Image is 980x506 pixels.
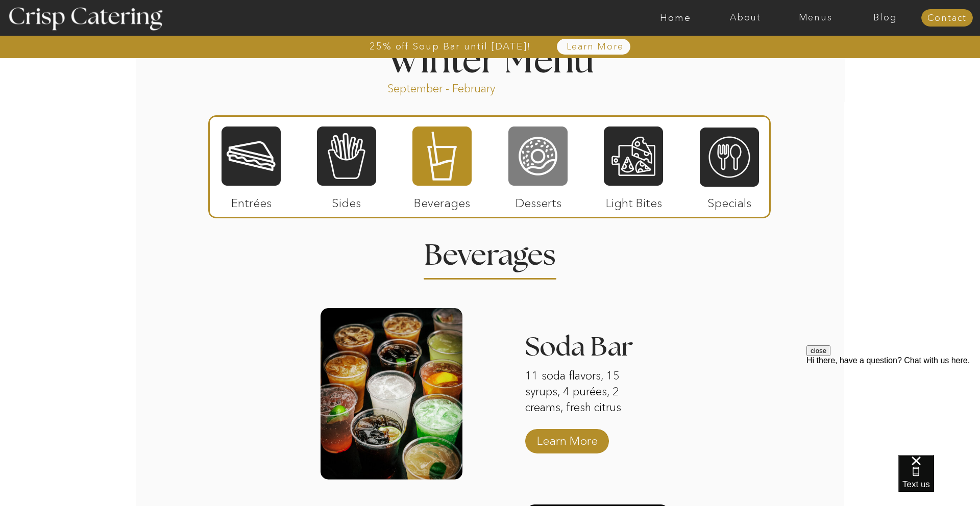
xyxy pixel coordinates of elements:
a: Learn More [533,423,601,453]
a: Contact [921,13,973,23]
p: Beverages [408,186,476,215]
a: Home [641,13,710,23]
p: September - February [387,81,528,93]
iframe: podium webchat widget bubble [898,455,980,506]
p: Desserts [504,186,572,215]
a: Blog [850,13,920,23]
p: 11 soda flavors, 15 syrups, 4 purées, 2 creams, fresh citrus [525,368,652,417]
p: Sides [312,186,380,215]
a: 25% off Soup Bar until [DATE]! [333,41,568,52]
h1: Winter Menu [348,44,632,74]
h2: Beverages [424,241,556,261]
h3: Soda Bar [525,334,667,362]
p: Light Bites [600,186,668,215]
a: About [710,13,780,23]
a: Menus [780,13,850,23]
iframe: podium webchat widget prompt [806,345,980,468]
a: Learn More [543,42,647,52]
p: Entrées [217,186,285,215]
p: Specials [695,186,763,215]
